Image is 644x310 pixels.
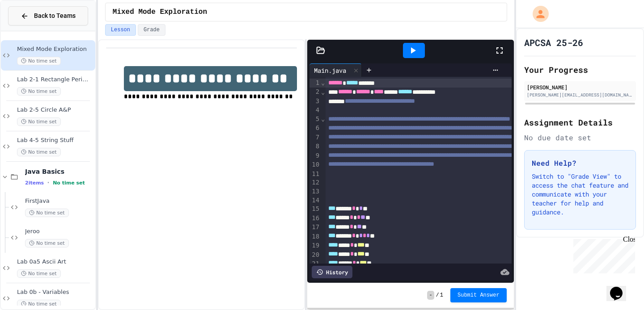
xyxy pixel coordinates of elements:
[309,106,321,115] div: 4
[321,79,325,86] span: Fold line
[309,124,321,133] div: 6
[309,97,321,106] div: 3
[17,57,61,65] span: No time set
[570,235,635,273] iframe: chat widget
[17,76,93,84] span: Lab 2-1 Rectangle Perimeter
[25,168,93,176] span: Java Basics
[532,172,628,217] p: Switch to "Grade View" to access the chat feature and communicate with your teacher for help and ...
[25,239,69,247] span: No time set
[527,83,633,91] div: [PERSON_NAME]
[309,223,321,232] div: 17
[450,288,507,302] button: Submit Answer
[4,4,62,57] div: Chat with us now!Close
[524,63,636,76] h2: Your Progress
[25,228,93,235] span: Jeroo
[309,214,321,223] div: 16
[309,187,321,196] div: 13
[312,266,352,278] div: History
[113,7,207,17] span: Mixed Mode Exploration
[321,88,325,96] span: Fold line
[17,148,61,156] span: No time set
[53,180,85,186] span: No time set
[309,170,321,179] div: 11
[17,46,93,53] span: Mixed Mode Exploration
[17,117,61,126] span: No time set
[17,87,61,96] span: No time set
[458,292,500,299] span: Submit Answer
[309,151,321,160] div: 9
[309,260,321,268] div: 21
[309,142,321,151] div: 8
[527,92,633,98] div: [PERSON_NAME][EMAIL_ADDRESS][DOMAIN_NAME]
[105,24,136,36] button: Lesson
[17,258,93,266] span: Lab 0a5 Ascii Art
[8,6,88,25] button: Back to Teams
[25,180,44,186] span: 2 items
[309,196,321,205] div: 14
[606,274,635,301] iframe: chat widget
[17,289,93,296] span: Lab 0b - Variables
[309,66,351,75] div: Main.java
[309,178,321,187] div: 12
[321,115,325,122] span: Fold line
[309,63,362,77] div: Main.java
[309,251,321,260] div: 20
[17,269,61,278] span: No time set
[47,179,49,186] span: •
[25,197,93,205] span: FirstJava
[309,205,321,214] div: 15
[309,232,321,241] div: 18
[309,115,321,124] div: 5
[524,116,636,129] h2: Assignment Details
[524,36,583,49] h1: APCSA 25-26
[427,291,434,300] span: -
[138,24,165,36] button: Grade
[440,292,443,299] span: 1
[34,11,76,21] span: Back to Teams
[309,241,321,250] div: 19
[309,88,321,96] div: 2
[523,4,551,24] div: My Account
[436,292,439,299] span: /
[17,137,93,144] span: Lab 4-5 String Stuff
[25,209,69,217] span: No time set
[17,300,61,308] span: No time set
[17,106,93,114] span: Lab 2-5 Circle A&P
[532,158,628,168] h3: Need Help?
[524,132,636,143] div: No due date set
[309,79,321,88] div: 1
[309,133,321,142] div: 7
[309,160,321,169] div: 10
